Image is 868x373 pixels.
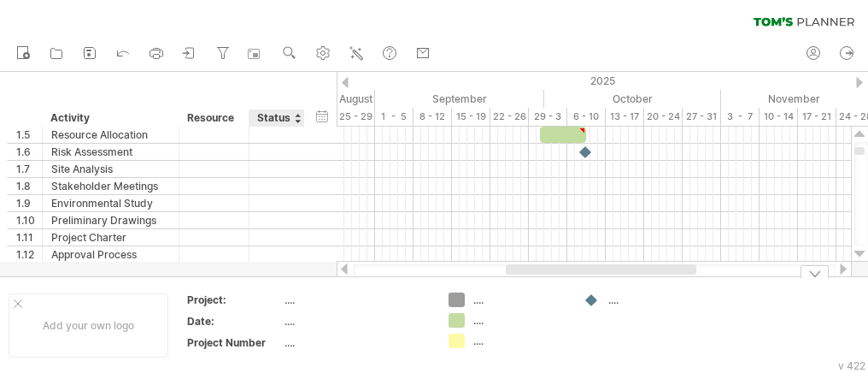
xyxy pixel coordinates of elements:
[284,293,428,307] div: ....
[51,195,170,211] div: Environmental Study
[16,229,42,246] div: 1.11
[375,108,413,126] div: 1 - 5
[16,212,42,228] div: 1.10
[473,293,566,307] div: ....
[375,90,544,108] div: September 2025
[187,110,239,127] div: Resource
[529,108,567,126] div: 29 - 3
[16,246,42,263] div: 1.12
[51,127,170,143] div: Resource Allocation
[721,108,759,126] div: 3 - 7
[798,108,836,126] div: 17 - 21
[51,161,170,177] div: Site Analysis
[257,110,295,127] div: Status
[759,108,798,126] div: 10 - 14
[187,335,281,350] div: Project Number
[16,161,42,177] div: 1.7
[51,178,170,194] div: Stakeholder Meetings
[16,195,42,211] div: 1.9
[51,246,170,263] div: Approval Process
[284,314,428,329] div: ....
[51,212,170,228] div: Preliminary Drawings
[187,314,281,329] div: Date:
[413,108,452,126] div: 8 - 12
[473,334,566,348] div: ....
[337,108,375,126] div: 25 - 29
[473,313,566,328] div: ....
[452,108,490,126] div: 15 - 19
[490,108,529,126] div: 22 - 26
[51,144,170,160] div: Risk Assessment
[51,229,170,246] div: Project Charter
[683,108,721,126] div: 27 - 31
[644,108,683,126] div: 20 - 24
[608,293,701,307] div: ....
[9,293,168,358] div: Add your own logo
[284,335,428,350] div: ....
[16,127,42,143] div: 1.5
[567,108,606,126] div: 6 - 10
[801,265,829,278] div: hide legend
[16,178,42,194] div: 1.8
[838,359,865,372] div: v 422
[50,110,169,127] div: Activity
[544,90,721,108] div: October 2025
[16,144,42,160] div: 1.6
[606,108,644,126] div: 13 - 17
[187,293,281,307] div: Project:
